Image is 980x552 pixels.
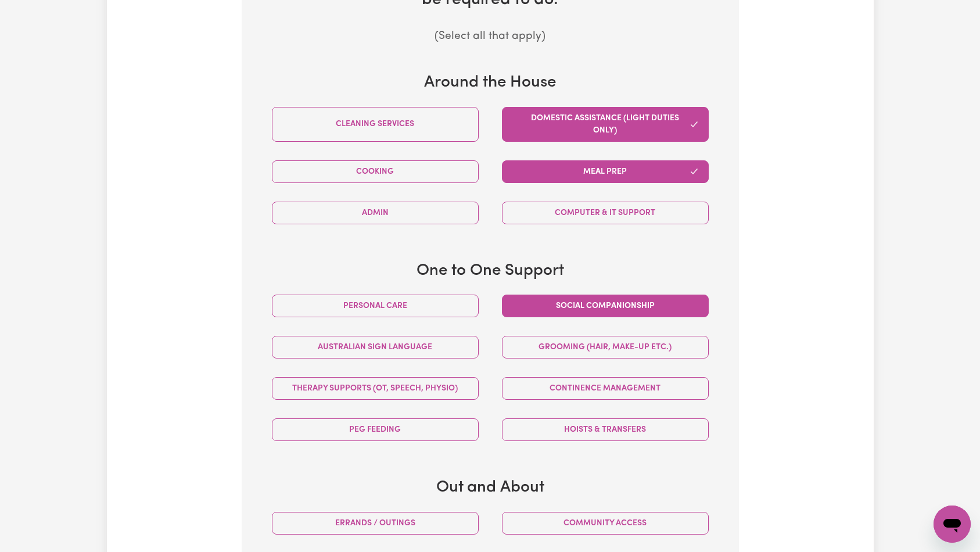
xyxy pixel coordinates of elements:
button: Domestic assistance (light duties only) [502,107,709,142]
button: Errands / Outings [272,512,479,535]
button: Hoists & transfers [502,418,709,441]
h3: One to One Support [260,261,720,281]
button: Australian Sign Language [272,336,479,359]
button: Admin [272,202,479,224]
button: Community access [502,512,709,535]
button: Therapy Supports (OT, speech, physio) [272,377,479,400]
button: Social companionship [502,295,709,317]
iframe: Button to launch messaging window [934,506,971,543]
button: Grooming (hair, make-up etc.) [502,336,709,359]
button: Personal care [272,295,479,317]
button: Cooking [272,160,479,183]
button: Continence management [502,377,709,400]
h3: Around the House [260,73,720,93]
button: Meal prep [502,160,709,183]
button: Cleaning services [272,107,479,142]
button: Computer & IT Support [502,202,709,224]
p: (Select all that apply) [260,28,720,45]
button: PEG feeding [272,418,479,441]
h3: Out and About [260,478,720,498]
